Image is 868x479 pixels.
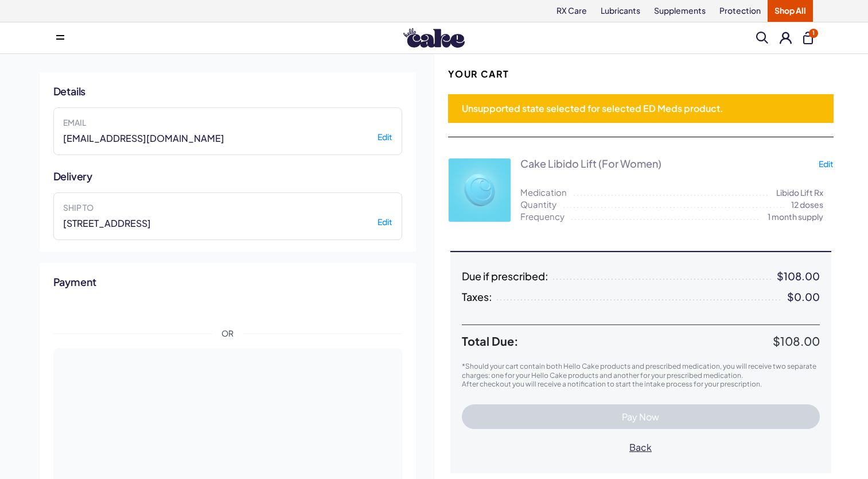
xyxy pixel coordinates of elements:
[462,362,820,379] p: *Should your cart contain both Hello Cake products and prescribed medication, you will receive tw...
[63,202,392,213] label: Ship to
[462,404,820,429] button: Pay Now
[773,334,820,348] span: $108.00
[63,117,392,128] label: Email
[803,32,813,44] button: 1
[212,328,243,339] span: OR
[63,132,224,145] span: [EMAIL_ADDRESS][DOMAIN_NAME]
[53,169,402,183] h2: Delivery
[819,159,834,169] button: Edit
[787,291,820,303] div: $0.00
[448,68,509,80] h2: Your Cart
[53,84,402,98] h2: Details
[809,29,818,38] span: 1
[377,132,392,142] button: Edit
[377,217,392,227] button: Edit
[622,411,659,423] span: Pay Now
[462,271,548,282] span: Due if prescribed:
[777,271,820,282] div: $108.00
[462,435,820,459] button: Back
[51,291,404,321] iframe: Secure express checkout frame
[448,94,834,123] span: Unsupported state selected for selected ED Meds product.
[462,380,762,388] span: After checkout you will receive a notification to start the intake process for your prescription.
[629,441,652,453] span: Back
[462,334,773,348] span: Total Due:
[63,217,151,230] span: [STREET_ADDRESS]
[462,291,492,303] span: Taxes:
[53,275,402,289] h2: Payment
[403,28,465,48] img: Hello Cake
